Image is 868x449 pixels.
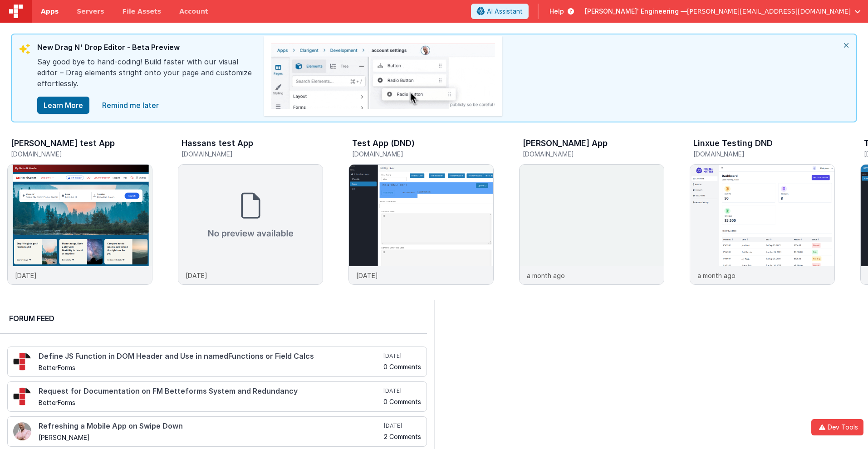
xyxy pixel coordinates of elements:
[811,419,863,435] button: Dev Tools
[39,387,382,395] h4: Request for Documentation on FM Betteforms System and Redundancy
[39,352,382,361] h4: Define JS Function in DOM Header and Use in namedFunctions or Field Calcs
[7,416,427,447] a: Refreshing a Mobile App on Swipe Down [PERSON_NAME] [DATE] 2 Comments
[77,7,104,16] span: Servers
[523,151,664,157] h5: [DOMAIN_NAME]
[384,433,421,440] h5: 2 Comments
[181,151,323,157] h5: [DOMAIN_NAME]
[11,139,115,148] h3: [PERSON_NAME] test App
[352,151,494,157] h5: [DOMAIN_NAME]
[585,7,687,16] span: [PERSON_NAME]' Engineering —
[39,399,382,406] h5: BetterForms
[13,422,31,440] img: 411_2.png
[39,364,382,371] h5: BetterForms
[97,96,164,114] a: close
[7,381,427,412] a: Request for Documentation on FM Betteforms System and Redundancy BetterForms [DATE] 0 Comments
[356,271,378,280] p: [DATE]
[37,42,255,56] div: New Drag N' Drop Editor - Beta Preview
[9,313,418,324] h2: Forum Feed
[37,56,255,96] div: Say good bye to hand-coding! Build faster with our visual editor – Drag elements stright onto you...
[383,387,421,395] h5: [DATE]
[383,352,421,360] h5: [DATE]
[384,422,421,429] h5: [DATE]
[585,7,861,16] button: [PERSON_NAME]' Engineering — [PERSON_NAME][EMAIL_ADDRESS][DOMAIN_NAME]
[687,7,851,16] span: [PERSON_NAME][EMAIL_ADDRESS][DOMAIN_NAME]
[383,398,421,405] h5: 0 Comments
[527,271,565,280] p: a month ago
[11,151,152,157] h5: [DOMAIN_NAME]
[13,387,31,405] img: 295_2.png
[13,352,31,371] img: 295_2.png
[7,347,427,377] a: Define JS Function in DOM Header and Use in namedFunctions or Field Calcs BetterForms [DATE] 0 Co...
[836,34,856,56] i: close
[186,271,207,280] p: [DATE]
[352,139,415,148] h3: Test App (DND)
[523,139,608,148] h3: [PERSON_NAME] App
[41,7,59,16] span: Apps
[693,139,773,148] h3: Linxue Testing DND
[471,4,529,19] button: AI Assistant
[181,139,253,148] h3: Hassans test App
[487,7,523,16] span: AI Assistant
[697,271,736,280] p: a month ago
[123,7,162,16] span: File Assets
[383,363,421,370] h5: 0 Comments
[39,422,382,430] h4: Refreshing a Mobile App on Swipe Down
[37,97,89,114] button: Learn More
[693,151,835,157] h5: [DOMAIN_NAME]
[549,7,564,16] span: Help
[39,434,382,441] h5: [PERSON_NAME]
